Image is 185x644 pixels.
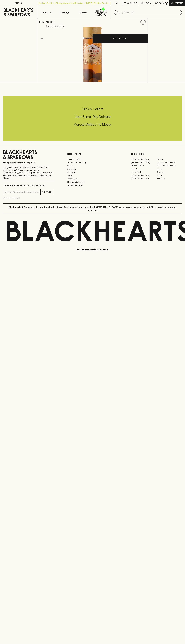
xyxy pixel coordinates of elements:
[131,170,156,174] a: Fitzroy North
[46,25,64,28] button: Add to wishlist
[67,152,118,156] p: OTHER AREAS
[14,2,23,5] p: FIND US
[3,107,182,111] h5: Click & Collect
[171,2,183,5] p: Checkout
[166,2,167,4] p: 0
[131,161,156,164] a: [GEOGRAPHIC_DATA]
[127,2,137,5] p: Wishlist
[61,11,69,14] p: Tastings
[3,96,182,141] div: Call to action block
[42,191,53,194] p: SUBSCRIBE
[37,27,148,82] img: 19794.png
[67,164,118,167] a: Careers
[67,184,118,187] a: Terms & Conditions
[56,6,74,18] a: Tastings
[131,152,182,156] p: OUR STORES
[67,171,118,174] a: Gift Cards
[47,21,53,23] a: SHOP
[156,174,182,177] a: Prahran
[156,164,182,167] a: [GEOGRAPHIC_DATA]
[3,114,182,119] h5: Uber Same-Day Delivery
[156,161,182,164] a: [GEOGRAPHIC_DATA]
[3,184,54,187] p: Subscribe to The Blackhearts Newsletter
[156,170,182,174] a: Geelong
[145,2,151,5] p: Login
[113,37,127,40] p: ADD TO CART
[139,19,147,26] button: Add to wishlist
[131,177,156,180] a: [GEOGRAPHIC_DATA]
[131,167,156,170] a: Elwood
[5,190,40,194] input: e.g. jane@blackheartsandsparrows.com.au
[156,158,182,161] a: Braddon
[41,189,54,195] button: SUBSCRIBE
[42,11,47,14] p: Shop
[80,11,87,14] p: Stores
[74,6,93,18] a: Stores
[121,10,180,15] input: Try "Pinot noir"
[156,177,182,180] a: Thornbury
[156,167,182,170] a: Fitzroy
[29,172,53,174] strong: Liquor License #32064953
[131,174,156,177] a: [GEOGRAPHIC_DATA]
[37,6,56,18] button: Shop
[3,122,182,127] h5: Across Melbourne Metro
[155,2,162,5] p: $0.00
[67,174,118,177] a: FAQ's
[67,167,118,171] a: Contact Us
[3,166,54,179] p: It is against the law to sell or supply alcohol to, or to obtain alcohol on behalf of a person un...
[131,164,156,167] a: Brunswick West
[39,21,45,23] a: HOME
[3,161,54,164] p: Sibling owned and run since [DATE]
[131,158,156,161] a: [GEOGRAPHIC_DATA]
[93,34,148,43] button: ADD TO CART
[67,180,118,184] a: Shipping Information
[67,158,118,161] a: Bottle Drop FAQ's
[67,177,118,180] a: Privacy Policy
[67,161,118,164] a: Business & Bulk Gifting
[5,206,180,212] p: Blackhearts & Sparrows acknowledges the traditional Custodians of land throughout [GEOGRAPHIC_DAT...
[3,197,54,199] p: We will never spam you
